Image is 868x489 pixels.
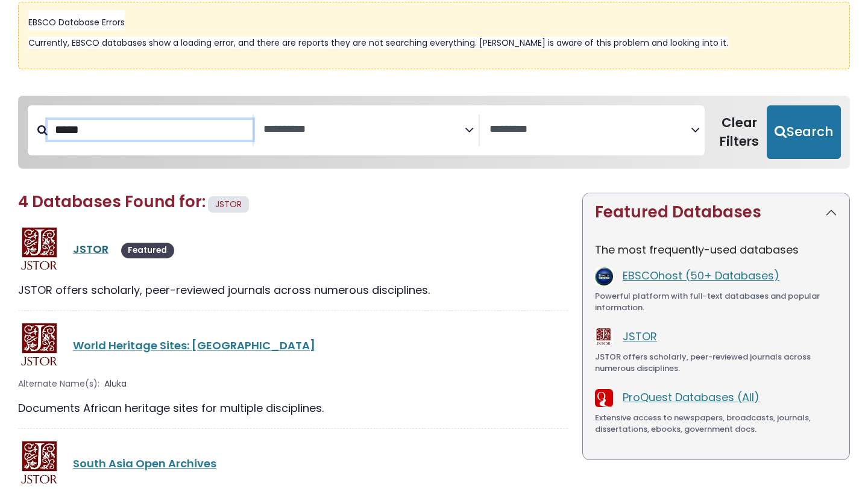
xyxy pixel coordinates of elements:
[18,96,850,169] nav: Search filters
[28,16,125,28] span: EBSCO Database Errors
[767,105,841,160] button: Submit for Search Results
[104,378,127,390] span: Aluka
[73,338,315,353] a: World Heritage Sites: [GEOGRAPHIC_DATA]
[583,193,849,231] button: Featured Databases
[18,282,568,298] div: JSTOR offers scholarly, peer-reviewed journals across numerous disciplines.
[18,400,568,416] div: Documents African heritage sites for multiple disciplines.
[121,243,174,258] span: Featured
[489,123,691,136] textarea: Search
[73,241,108,257] a: JSTOR
[595,351,837,375] div: JSTOR offers scholarly, peer-reviewed journals across numerous disciplines.
[28,37,728,49] span: Currently, EBSCO databases show a loading error, and there are reports they are not searching eve...
[623,390,759,405] a: ProQuest Databases (All)
[48,120,253,140] input: Search database by title or keyword
[73,456,216,471] a: South Asia Open Archives
[712,105,767,160] button: Clear Filters
[595,290,837,314] div: Powerful platform with full-text databases and popular information.
[595,412,837,435] div: Extensive access to newspapers, broadcasts, journals, dissertations, ebooks, government docs.
[623,268,779,283] a: EBSCOhost (50+ Databases)
[595,241,837,258] p: The most frequently-used databases
[18,191,206,213] span: 4 Databases Found for:
[18,378,99,390] span: Alternate Name(s):
[215,198,242,210] span: JSTOR
[263,123,465,136] textarea: Search
[623,329,657,344] a: JSTOR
